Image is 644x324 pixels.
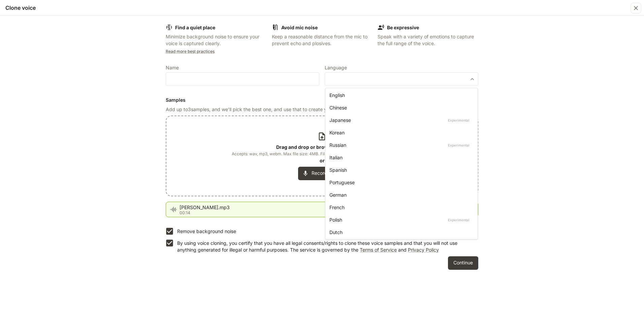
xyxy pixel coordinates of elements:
[447,217,471,223] p: Experimental
[329,129,471,136] div: Korean
[447,142,471,148] p: Experimental
[329,179,471,186] div: Portuguese
[447,117,471,123] p: Experimental
[329,229,471,236] div: Dutch
[329,191,471,198] div: German
[329,204,471,211] div: French
[329,92,471,99] div: English
[329,141,471,149] div: Russian
[329,154,471,161] div: Italian
[329,216,471,223] div: Polish
[329,104,471,111] div: Chinese
[329,117,471,124] div: Japanese
[329,166,471,173] div: Spanish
